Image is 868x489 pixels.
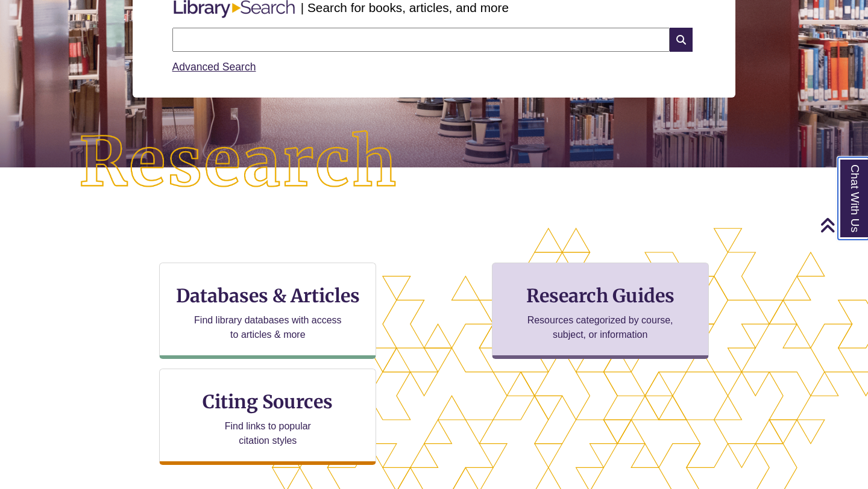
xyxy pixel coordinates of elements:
[159,369,376,465] a: Citing Sources Find links to popular citation styles
[492,263,709,359] a: Research Guides Resources categorized by course, subject, or information
[502,284,699,307] h3: Research Guides
[209,419,327,448] p: Find links to popular citation styles
[159,263,376,359] a: Databases & Articles Find library databases with access to articles & more
[521,313,679,342] p: Resources categorized by course, subject, or information
[169,284,366,307] h3: Databases & Articles
[189,313,347,342] p: Find library databases with access to articles & more
[195,390,342,413] h3: Citing Sources
[43,95,434,231] img: Research
[820,217,865,233] a: Back to Top
[172,61,256,73] a: Advanced Search
[670,28,693,52] i: Search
